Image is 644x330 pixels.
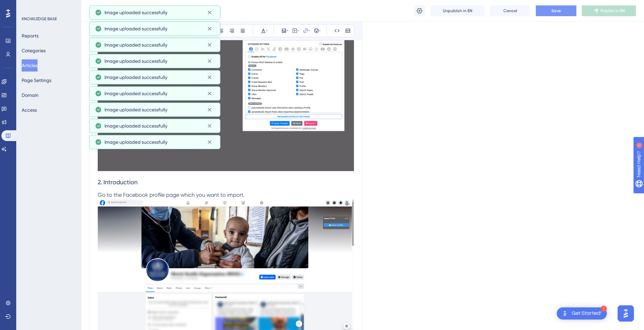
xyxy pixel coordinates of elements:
span: Cancel [503,8,517,13]
button: Page Settings [22,74,51,86]
img: launcher-image-alternative-text [561,309,569,318]
button: Categories [22,45,46,57]
button: Articles [22,59,38,72]
span: Image uploaded successfully [104,106,167,114]
iframe: UserGuiding AI Assistant Launcher [616,303,636,324]
span: 2. Introduction [98,178,138,186]
span: Image uploaded successfully [104,73,167,81]
span: Image uploaded successfully [104,138,167,146]
button: Access [22,104,37,116]
div: Open Get Started! checklist, remaining modules: 1 [557,307,607,320]
span: Image uploaded successfully [104,89,167,98]
span: Publish in EN [601,8,625,13]
span: Image uploaded successfully [104,8,167,17]
button: Publish in EN [582,5,636,16]
div: Get Started! [572,310,601,317]
span: Image uploaded successfully [104,25,167,33]
button: Save [536,5,576,16]
span: Image uploaded successfully [104,41,167,49]
span: Go to the Facebook profile page which you want to import. [98,192,245,198]
div: 1 [601,306,607,312]
button: Domain [22,89,39,101]
button: Unpublish in EN [430,5,484,16]
span: Image uploaded successfully [104,122,167,130]
span: Unpublish in EN [443,8,472,13]
span: Save [551,8,561,13]
span: Need Help? [16,2,42,10]
button: Cancel [490,5,530,16]
button: Reports [22,30,39,42]
div: KNOWLEDGE BASE [22,16,57,22]
span: Image uploaded successfully [104,57,167,65]
div: 1 [47,3,49,9]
